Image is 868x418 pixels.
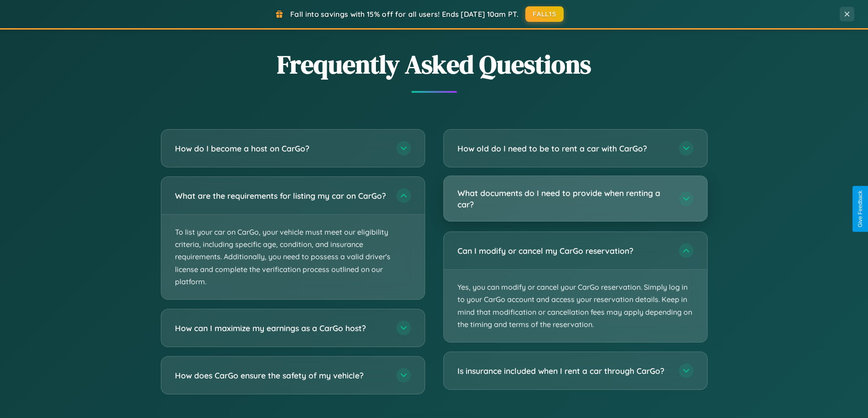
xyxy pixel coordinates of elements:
[175,370,387,381] h3: How does CarGo ensure the safety of my vehicle?
[457,143,670,154] h3: How old do I need to be to rent a car with CarGo?
[457,187,670,210] h3: What documents do I need to provide when renting a car?
[457,245,670,257] h3: Can I modify or cancel my CarGo reservation?
[175,190,387,201] h3: What are the requirements for listing my car on CarGo?
[175,143,387,154] h3: How do I become a host on CarGo?
[175,322,387,334] h3: How can I maximize my earnings as a CarGo host?
[444,270,707,342] p: Yes, you can modify or cancel your CarGo reservation. Simply log in to your CarGo account and acc...
[161,215,425,299] p: To list your car on CarGo, your vehicle must meet our eligibility criteria, including specific ag...
[857,191,863,227] div: Give Feedback
[525,6,564,22] button: FALL15
[161,47,708,82] h2: Frequently Asked Questions
[290,10,519,19] span: Fall into savings with 15% off for all users! Ends [DATE] 10am PT.
[457,365,670,377] h3: Is insurance included when I rent a car through CarGo?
